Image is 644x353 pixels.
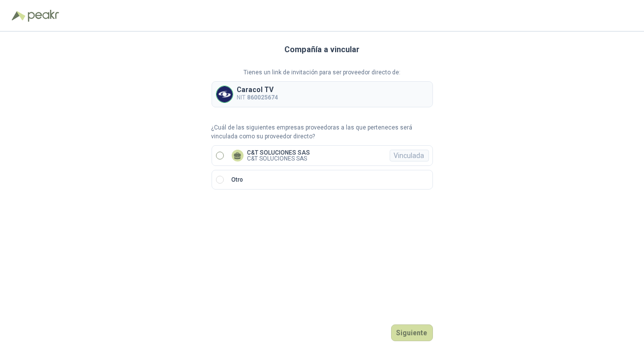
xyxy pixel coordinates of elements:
[237,86,278,93] p: Caracol TV
[216,86,233,102] img: Company Logo
[212,123,433,142] p: ¿Cuál de las siguientes empresas proveedoras a las que perteneces será vinculada como su proveedo...
[247,94,278,101] b: 860025674
[284,43,360,56] h3: Compañía a vincular
[247,156,310,161] p: C&T SOLUCIONES SAS
[12,11,26,21] img: Logo
[390,150,429,161] div: Vinculada
[212,68,433,77] p: Tienes un link de invitación para ser proveedor directo de:
[28,10,59,22] img: Peakr
[237,93,278,102] p: NIT
[391,324,433,341] button: Siguiente
[247,150,310,156] p: C&T SOLUCIONES SAS
[232,175,244,185] p: Otro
